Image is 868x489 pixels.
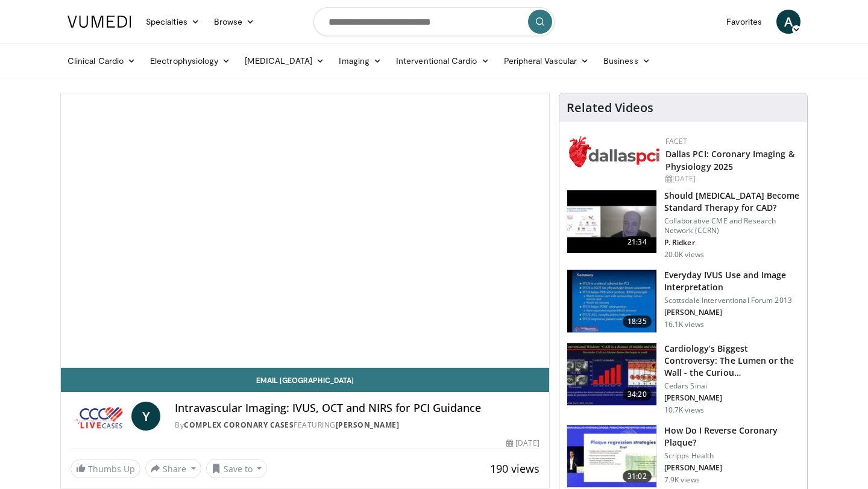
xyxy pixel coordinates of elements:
[567,101,653,115] h4: Related Videos
[623,316,652,328] span: 18:35
[567,269,800,333] a: 18:35 Everyday IVUS Use and Image Interpretation Scottsdale Interventional Forum 2013 [PERSON_NAM...
[665,136,688,146] a: FACET
[206,459,268,478] button: Save to
[665,173,797,184] div: [DATE]
[664,320,704,329] p: 16.1K views
[139,10,207,34] a: Specialties
[60,49,143,73] a: Clinical Cardio
[567,343,656,406] img: d453240d-5894-4336-be61-abca2891f366.150x105_q85_crop-smart_upscale.jpg
[664,308,800,317] p: [PERSON_NAME]
[664,425,800,449] h3: How Do I Reverse Coronary Plaque?
[665,148,794,172] a: Dallas PCI: Coronary Imaging & Physiology 2025
[61,93,549,368] video-js: Video Player
[389,49,497,73] a: Interventional Cardio
[175,402,539,415] h4: Intravascular Imaging: IVUS, OCT and NIRS for PCI Guidance
[506,438,539,449] div: [DATE]
[664,463,800,473] p: [PERSON_NAME]
[569,136,659,167] img: 939357b5-304e-4393-95de-08c51a3c5e2a.png.150x105_q85_autocrop_double_scale_upscale_version-0.2.png
[664,238,800,248] p: P. Ridker
[664,405,704,415] p: 10.7K views
[664,269,800,293] h3: Everyday IVUS Use and Image Interpretation
[497,49,596,73] a: Peripheral Vascular
[664,296,800,305] p: Scottsdale Interventional Forum 2013
[623,388,652,400] span: 34:20
[313,7,555,36] input: Search topics, interventions
[664,250,704,260] p: 20.0K views
[776,10,800,34] a: A
[336,420,400,430] a: [PERSON_NAME]
[68,16,131,28] img: VuMedi Logo
[71,402,127,431] img: Complex Coronary Cases
[719,10,769,34] a: Favorites
[567,190,656,253] img: eb63832d-2f75-457d-8c1a-bbdc90eb409c.150x105_q85_crop-smart_upscale.jpg
[184,420,294,430] a: Complex Coronary Cases
[145,459,201,478] button: Share
[664,216,800,235] p: Collaborative CME and Research Network (CCRN)
[567,425,656,488] img: 31adc9e7-5da4-4a43-a07f-d5170cdb9529.150x105_q85_crop-smart_upscale.jpg
[623,470,652,482] span: 31:02
[664,190,800,214] h3: Should [MEDICAL_DATA] Become Standard Therapy for CAD?
[71,459,140,478] a: Thumbs Up
[332,49,389,73] a: Imaging
[664,451,800,461] p: Scripps Health
[596,49,658,73] a: Business
[490,461,539,476] span: 190 views
[567,343,800,415] a: 34:20 Cardiology’s Biggest Controversy: The Lumen or the Wall - the Curiou… Cedars Sinai [PERSON_...
[237,49,332,73] a: [MEDICAL_DATA]
[567,425,800,488] a: 31:02 How Do I Reverse Coronary Plaque? Scripps Health [PERSON_NAME] 7.9K views
[143,49,237,73] a: Electrophysiology
[664,475,700,485] p: 7.9K views
[131,402,160,431] a: Y
[175,420,539,431] div: By FEATURING
[567,190,800,260] a: 21:34 Should [MEDICAL_DATA] Become Standard Therapy for CAD? Collaborative CME and Research Netwo...
[664,343,800,379] h3: Cardiology’s Biggest Controversy: The Lumen or the Wall - the Curiou…
[664,381,800,391] p: Cedars Sinai
[567,270,656,332] img: dTBemQywLidgNXR34xMDoxOjA4MTsiGN.150x105_q85_crop-smart_upscale.jpg
[61,368,549,392] a: Email [GEOGRAPHIC_DATA]
[207,10,262,34] a: Browse
[623,236,652,248] span: 21:34
[664,393,800,403] p: [PERSON_NAME]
